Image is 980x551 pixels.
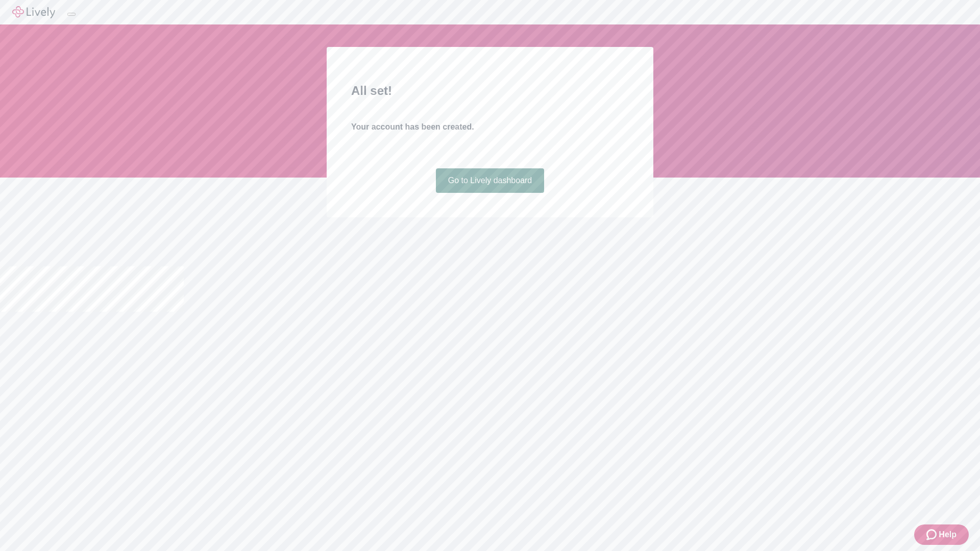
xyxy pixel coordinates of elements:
[67,13,76,16] button: Log out
[926,529,939,541] svg: Zendesk support icon
[939,529,957,541] span: Help
[12,6,55,18] img: Lively
[436,168,545,193] a: Go to Lively dashboard
[351,121,629,133] h4: Your account has been created.
[914,524,969,545] button: Zendesk support iconHelp
[351,82,629,100] h2: All set!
